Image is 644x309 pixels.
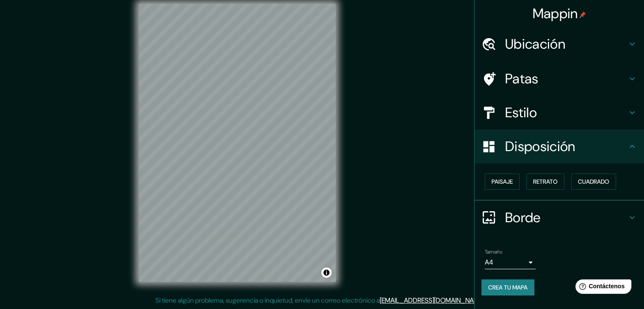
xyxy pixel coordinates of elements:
[526,174,564,190] button: Retrato
[475,27,644,61] div: Ubicación
[505,70,539,88] font: Patas
[578,178,609,185] font: Cuadrado
[505,138,575,155] font: Disposición
[533,178,558,185] font: Retrato
[569,276,635,300] iframe: Lanzador de widgets de ayuda
[492,178,513,185] font: Paisaje
[321,268,332,278] button: Activar o desactivar atribución
[139,4,336,282] canvas: Mapa
[505,209,541,226] font: Borde
[475,130,644,163] div: Disposición
[475,201,644,235] div: Borde
[488,284,528,291] font: Crea tu mapa
[505,35,565,53] font: Ubicación
[475,62,644,96] div: Patas
[485,174,520,190] button: Paisaje
[485,258,493,267] font: A4
[485,248,502,255] font: Tamaño
[571,174,616,190] button: Cuadrado
[485,256,536,269] div: A4
[579,11,586,18] img: pin-icon.png
[481,279,534,295] button: Crea tu mapa
[475,96,644,130] div: Estilo
[505,104,537,121] font: Estilo
[533,5,578,22] font: Mappin
[155,296,380,305] font: Si tiene algún problema, sugerencia o inquietud, envíe un correo electrónico a
[380,296,484,305] a: [EMAIL_ADDRESS][DOMAIN_NAME]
